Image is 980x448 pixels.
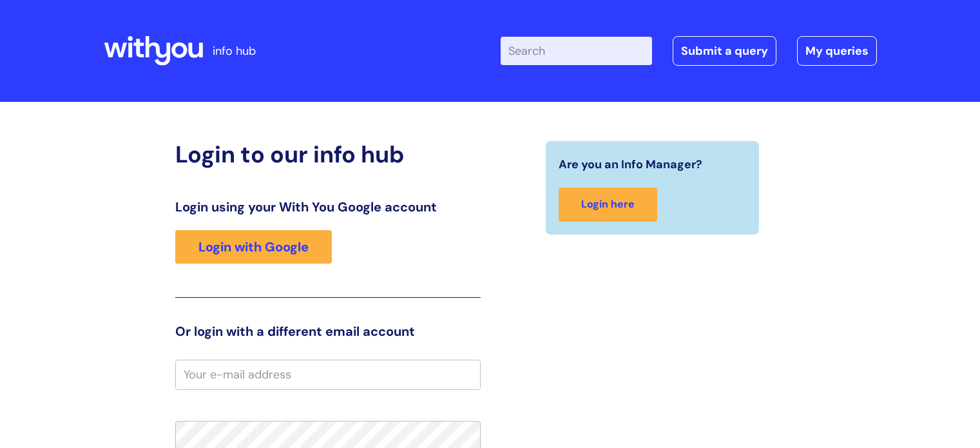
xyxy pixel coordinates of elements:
[673,36,776,66] a: Submit a query
[559,154,702,175] span: Are you an Info Manager?
[175,199,481,215] h3: Login using your With You Google account
[175,324,481,339] h3: Or login with a different email account
[175,230,332,264] a: Login with Google
[501,37,652,65] input: Search
[559,188,657,222] a: Login here
[797,36,877,66] a: My queries
[213,41,256,61] p: info hub
[175,360,481,389] input: Your e-mail address
[175,141,481,168] h2: Login to our info hub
